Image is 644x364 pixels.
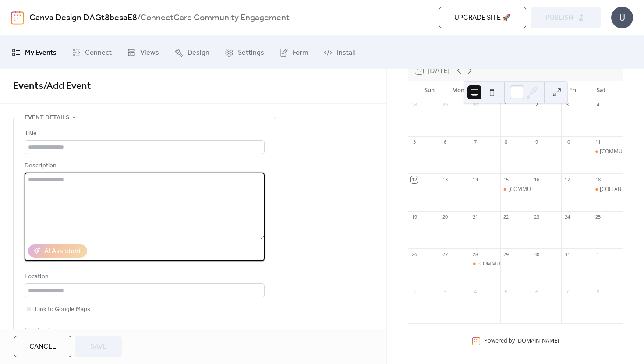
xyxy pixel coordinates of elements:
div: Description [25,161,263,171]
div: 12 [411,176,418,183]
div: 13 [442,176,448,183]
span: Views [140,46,159,60]
a: Settings [218,39,271,66]
div: Location [25,272,263,282]
a: Connect [65,39,118,66]
b: / [137,10,140,26]
a: Install [317,39,361,66]
div: 3 [564,102,570,108]
div: 17 [564,176,570,183]
div: U [611,7,633,28]
span: / Add Event [43,77,91,96]
div: Powered by [484,337,559,345]
div: 29 [503,251,510,258]
div: 15 [503,176,510,183]
div: 5 [503,288,510,295]
img: logo [11,11,24,25]
div: [COMMUNITY ENGAGEMENT] Caregivers Connect' Talk [592,148,623,155]
div: 29 [442,102,448,108]
div: 25 [594,214,601,220]
div: 7 [472,139,479,145]
div: 22 [503,214,510,220]
a: [DOMAIN_NAME] [516,337,559,345]
div: 1 [594,251,601,258]
div: 7 [564,288,570,295]
div: 9 [533,139,540,145]
a: My Events [5,39,63,66]
div: 6 [442,139,448,145]
div: 10 [564,139,570,145]
div: 24 [564,214,570,220]
b: ConnectCare Community Engagement [140,10,290,26]
a: Design [168,39,216,66]
a: Form [273,39,315,66]
span: Form [293,46,308,60]
div: 28 [411,102,418,108]
div: 28 [472,251,479,258]
div: Event color [25,325,95,336]
div: 14 [472,176,479,183]
div: [COMMUNITY ENGAGEMENT] What we don't see in the life of a caregiver [500,186,531,193]
div: 5 [411,139,418,145]
div: 3 [442,288,448,295]
div: 16 [533,176,540,183]
span: Settings [238,46,264,60]
div: 2 [411,288,418,295]
div: Mon [444,81,472,99]
div: 30 [533,251,540,258]
div: 19 [411,214,418,220]
button: Cancel [14,336,71,357]
button: Upgrade site 🚀 [439,7,526,28]
div: 20 [442,214,448,220]
a: Events [13,77,43,96]
div: 18 [594,176,601,183]
div: Fri [558,81,587,99]
div: 1 [503,102,510,108]
span: Event details [25,113,69,123]
div: 4 [594,102,601,108]
div: [COMMUNITY ENGAGEMENT] Getting Started With Volunteering with PWDs [470,260,500,268]
div: Sat [587,81,616,99]
div: 8 [503,139,510,145]
div: 11 [594,139,601,145]
div: 2 [533,102,540,108]
div: 6 [533,288,540,295]
div: 4 [472,288,479,295]
span: Design [188,46,209,60]
div: 8 [594,288,601,295]
span: Install [337,46,355,60]
span: My Events [25,46,57,60]
span: Upgrade site 🚀 [454,13,511,23]
div: Title [25,128,263,139]
div: 23 [533,214,540,220]
div: 21 [472,214,479,220]
span: Connect [85,46,112,60]
div: 31 [564,251,570,258]
div: 30 [472,102,479,108]
span: Cancel [29,342,56,352]
div: Sun [415,81,444,99]
div: 26 [411,251,418,258]
div: 27 [442,251,448,258]
a: Canva Design DAGt8besaE8 [29,10,137,26]
span: Link to Google Maps [35,304,90,315]
div: [COLLAB W/ OTHER ORGANISATIONS] MINDS Film Festival 2025 [592,186,623,193]
a: Views [120,39,166,66]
